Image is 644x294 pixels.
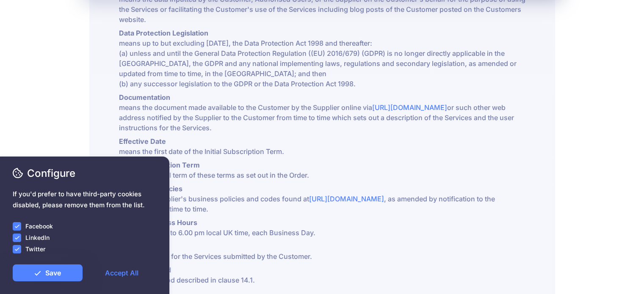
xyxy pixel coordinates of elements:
dd: means the period described in clause 14.1. [119,275,525,285]
dd: means the document made available to the Customer by the Supplier online via or such other web ad... [119,102,525,133]
a: Save [13,264,83,281]
dt: Order [119,241,525,251]
dd: means up to but excluding [DATE], the Data Protection Act 1998 and thereafter: (a) unless and unt... [119,38,525,89]
label: Twitter [25,244,45,254]
span: If you'd prefer to have third-party cookies disabled, please remove them from the list. [13,189,157,211]
dt: Mandatory Policies [119,184,525,194]
dd: means 9.00 am to 6.00 pm local UK time, each Business Day. [119,228,525,238]
a: [URL][DOMAIN_NAME] [372,103,447,112]
dt: Documentation [119,92,525,102]
label: LinkedIn [25,233,50,242]
dt: Data Protection Legislation [119,28,525,38]
dt: Normal Business Hours [119,217,525,228]
a: [URL][DOMAIN_NAME] [309,195,384,203]
span: Configure [13,166,157,181]
dd: means an order for the Services submitted by the Customer. [119,251,525,261]
a: Accept All [87,264,157,281]
dd: means the initial term of these terms as set out in the Order. [119,170,525,180]
dd: means the Supplier's business policies and codes found at , as amended by notification to the Cus... [119,194,525,214]
dd: means the first date of the Initial Subscription Term. [119,146,525,157]
dt: Effective Date [119,136,525,146]
dt: Renewal Period [119,265,525,275]
dt: Initial Subscription Term [119,160,525,170]
label: Facebook [25,221,53,231]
